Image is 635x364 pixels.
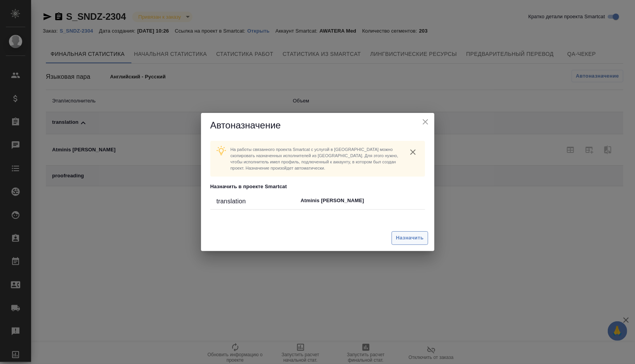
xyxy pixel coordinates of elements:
span: Назначить [396,234,423,243]
h5: Автоназначение [210,119,425,132]
p: Назначить в проекте Smartcat [210,183,425,191]
div: translation [217,197,301,206]
button: close [420,116,431,128]
button: close [407,146,419,158]
p: На работы связанного проекта Smartcat c услугой в [GEOGRAPHIC_DATA] можно скопировать назначенных... [231,146,401,171]
p: Atminis [PERSON_NAME] [301,197,418,205]
button: Назначить [392,231,428,245]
